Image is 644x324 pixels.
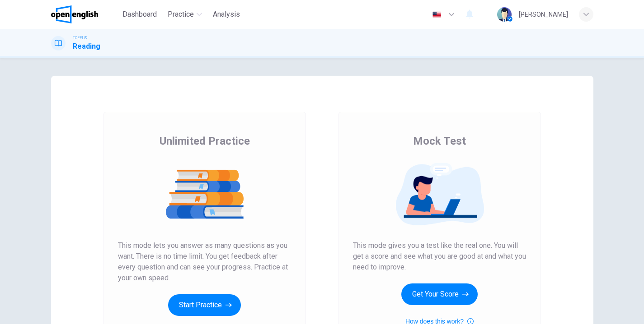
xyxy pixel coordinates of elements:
[119,6,160,23] button: Dashboard
[431,11,442,18] img: en
[519,9,568,20] div: [PERSON_NAME]
[497,7,512,22] img: Profile picture
[122,9,157,20] span: Dashboard
[413,134,466,148] span: Mock Test
[160,134,250,148] span: Unlimited Practice
[118,240,291,283] span: This mode lets you answer as many questions as you want. There is no time limit. You get feedback...
[73,41,100,52] h1: Reading
[168,9,194,20] span: Practice
[209,6,244,23] button: Analysis
[213,9,240,20] span: Analysis
[353,240,526,273] span: This mode gives you a test like the real one. You will get a score and see what you are good at a...
[168,294,241,316] button: Start Practice
[401,283,478,305] button: Get Your Score
[164,6,206,23] button: Practice
[73,35,87,41] span: TOEFL®
[51,5,99,23] img: OpenEnglish logo
[51,5,119,23] a: OpenEnglish logo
